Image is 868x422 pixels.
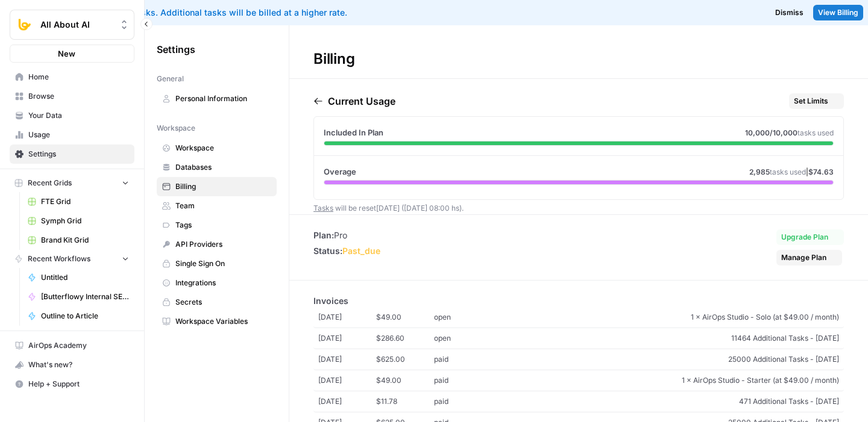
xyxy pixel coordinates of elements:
[157,138,277,158] a: Workspace
[175,93,271,104] span: Personal Information
[376,375,434,386] span: $49.00
[22,211,134,231] a: Symph Grid
[781,252,826,263] span: Manage Plan
[313,229,380,241] li: Pro
[10,356,134,374] div: What's new?
[434,354,492,365] span: paid
[749,167,770,176] span: 2,985
[794,96,828,107] span: Set Limits
[313,370,844,391] a: [DATE]$49.00paid1 × AirOps Studio - Starter (at $49.00 / month)
[797,128,834,137] span: tasks used
[492,375,839,386] span: 1 × AirOps Studio - Starter (at $49.00 / month)
[175,200,271,211] span: Team
[492,333,839,344] span: 11464 Additional Tasks - [DATE]
[157,73,184,84] span: General
[175,143,271,154] span: Workspace
[175,258,271,269] span: Single Sign On
[318,312,376,323] span: [DATE]
[745,128,797,137] span: 10,000 /10,000
[492,354,839,365] span: 25000 Additional Tasks - [DATE]
[749,167,834,178] span: |
[41,196,129,207] span: FTE Grid
[313,230,334,240] span: Plan:
[28,379,129,389] span: Help + Support
[58,48,75,60] span: New
[28,129,129,140] span: Usage
[313,295,844,307] p: Invoices
[289,49,379,69] div: Billing
[175,239,271,250] span: API Providers
[10,336,134,355] a: AirOps Academy
[40,19,113,31] span: All About AI
[376,354,434,365] span: $625.00
[175,181,271,192] span: Billing
[776,229,844,245] button: Upgrade Plan
[313,246,342,256] span: Status:
[157,216,277,235] a: Tags
[175,162,271,173] span: Databases
[434,333,492,344] span: open
[10,374,134,394] button: Help + Support
[175,278,271,288] span: Integrations
[434,312,492,323] span: open
[789,93,844,109] button: Set Limits
[313,307,844,328] a: [DATE]$49.00open1 × AirOps Studio - Solo (at $49.00 / month)
[22,287,134,306] a: [Butterflowy Internal SEO] Trending Topics Generator
[313,203,464,213] span: will be reset [DATE] ([DATE] 08:00 hs) .
[10,106,134,125] a: Your Data
[157,89,277,108] a: Personal Information
[10,125,134,144] a: Usage
[434,375,492,386] span: paid
[376,312,434,323] span: $49.00
[376,396,434,407] span: $11.78
[434,396,492,407] span: paid
[10,67,134,87] a: Home
[10,45,134,63] button: New
[313,203,333,213] a: Tasks
[22,231,134,250] a: Brand Kit Grid
[10,87,134,106] a: Browse
[342,246,380,256] span: past_due
[10,10,134,40] button: Workspace: All About AI
[157,235,277,254] a: API Providers
[157,312,277,331] a: Workspace Variables
[318,333,376,344] span: [DATE]
[22,268,134,287] a: Untitled
[10,355,134,374] button: What's new?
[157,42,195,57] span: Settings
[28,72,129,82] span: Home
[324,126,383,138] span: Included In Plan
[324,166,356,178] span: Overage
[10,7,556,19] div: You've used your included tasks. Additional tasks will be billed at a higher rate.
[318,375,376,386] span: [DATE]
[175,220,271,231] span: Tags
[157,123,195,134] span: Workspace
[22,306,134,326] a: Outline to Article
[318,396,376,407] span: [DATE]
[776,250,842,265] button: Manage Plan
[492,396,839,407] span: 471 Additional Tasks - [DATE]
[313,391,844,412] a: [DATE]$11.78paid471 Additional Tasks - [DATE]
[10,250,134,268] button: Recent Workflows
[28,178,72,188] span: Recent Grids
[175,297,271,308] span: Secrets
[157,293,277,312] a: Secrets
[157,273,277,293] a: Integrations
[818,7,858,18] span: View Billing
[328,94,395,108] p: Current Usage
[157,177,277,196] a: Billing
[28,91,129,102] span: Browse
[10,144,134,164] a: Settings
[22,192,134,211] a: FTE Grid
[28,253,90,264] span: Recent Workflows
[41,291,129,302] span: [Butterflowy Internal SEO] Trending Topics Generator
[376,333,434,344] span: $286.60
[781,232,828,243] span: Upgrade Plan
[28,340,129,351] span: AirOps Academy
[28,110,129,121] span: Your Data
[318,354,376,365] span: [DATE]
[770,167,806,176] span: tasks used
[14,14,36,36] img: All About AI Logo
[157,158,277,177] a: Databases
[157,196,277,216] a: Team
